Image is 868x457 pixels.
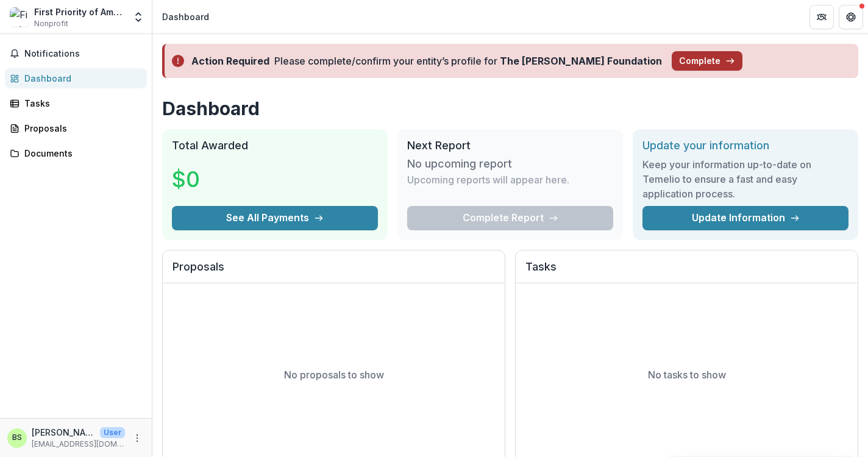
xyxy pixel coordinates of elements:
button: Notifications [5,44,147,63]
button: Partners [809,5,834,29]
a: Update Information [642,206,848,230]
nav: breadcrumb [157,8,214,26]
p: User [100,427,125,438]
p: Upcoming reports will appear here. [407,172,569,187]
div: Dashboard [162,10,209,23]
a: Tasks [5,93,147,113]
h2: Next Report [407,139,613,152]
button: Open entity switcher [130,5,147,29]
h1: Dashboard [162,97,858,119]
span: Nonprofit [34,18,68,29]
div: First Priority of America Inc. [34,5,125,18]
h2: Update your information [642,139,848,152]
h2: Tasks [525,260,848,283]
button: Complete [672,51,742,71]
h3: $0 [172,163,263,196]
div: Brad Schelling [12,434,22,442]
p: No proposals to show [284,367,384,382]
div: Tasks [24,97,137,110]
div: Please complete/confirm your entity’s profile for [274,54,662,68]
div: Documents [24,147,137,160]
div: Action Required [191,54,269,68]
span: Notifications [24,49,142,59]
h3: No upcoming report [407,157,512,171]
button: More [130,431,144,445]
img: First Priority of America Inc. [10,7,29,27]
h3: Keep your information up-to-date on Temelio to ensure a fast and easy application process. [642,157,848,201]
strong: The [PERSON_NAME] Foundation [500,55,662,67]
p: [EMAIL_ADDRESS][DOMAIN_NAME] [32,439,125,450]
h2: Total Awarded [172,139,378,152]
a: Dashboard [5,68,147,88]
a: Documents [5,143,147,163]
div: Dashboard [24,72,137,85]
p: No tasks to show [648,367,726,382]
button: See All Payments [172,206,378,230]
div: Proposals [24,122,137,135]
button: Get Help [839,5,863,29]
h2: Proposals [173,260,495,283]
a: Proposals [5,118,147,138]
p: [PERSON_NAME] [32,426,95,439]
